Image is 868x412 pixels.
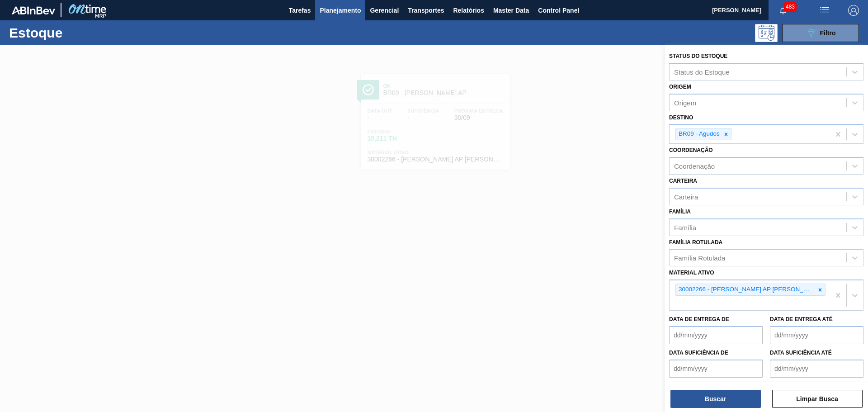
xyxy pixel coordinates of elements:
label: Coordenação [669,147,713,153]
div: Família [674,223,696,231]
span: Tarefas [289,5,311,16]
input: dd/mm/yyyy [669,326,763,344]
label: Data suficiência até [770,350,832,356]
span: Gerencial [370,5,399,16]
span: 483 [784,2,797,12]
span: Filtro [820,29,836,37]
span: Master Data [493,5,529,16]
button: Filtro [782,24,859,42]
label: Data suficiência de [669,350,728,356]
label: Data de Entrega de [669,316,729,322]
div: Família Rotulada [674,254,725,262]
label: Origem [669,84,691,90]
label: Material ativo [669,270,714,276]
button: Notificações [769,4,797,17]
label: Destino [669,114,693,121]
input: dd/mm/yyyy [770,360,863,378]
label: Status do Estoque [669,53,727,59]
span: Transportes [408,5,444,16]
h1: Estoque [9,28,144,38]
label: Família [669,208,691,215]
input: dd/mm/yyyy [669,360,763,378]
img: userActions [819,5,830,16]
div: Status do Estoque [674,68,730,76]
label: Carteira [669,178,697,184]
div: Origem [674,99,696,106]
label: Data de Entrega até [770,316,833,322]
div: Carteira [674,193,698,200]
span: Relatórios [453,5,484,16]
img: TNhmsLtSVTkK8tSr43FrP2fwEKptu5GPRR3wAAAABJRU5ErkJggg== [12,6,55,14]
div: BR09 - Agudos [676,128,721,140]
input: dd/mm/yyyy [770,326,863,344]
img: Logout [848,5,859,16]
label: Família Rotulada [669,239,722,246]
div: 30002266 - [PERSON_NAME] AP [PERSON_NAME] IN65 [676,284,815,295]
span: Control Panel [538,5,579,16]
span: Planejamento [320,5,361,16]
div: Coordenação [674,162,715,170]
div: Pogramando: nenhum usuário selecionado [755,24,778,42]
